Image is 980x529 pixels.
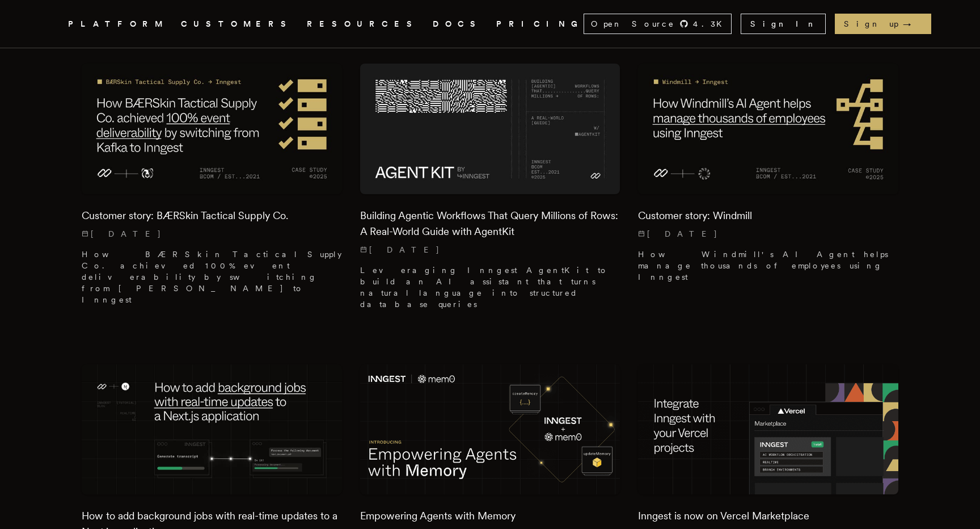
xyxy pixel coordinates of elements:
p: [DATE] [638,228,898,240]
img: Featured image for How to add background jobs with real-time updates to a Next.js application blo... [82,364,342,494]
button: RESOURCES [307,17,419,31]
span: 4.3 K [693,18,729,30]
a: CUSTOMERS [181,17,293,31]
img: Featured image for Inngest is now on Vercel Marketplace blog post [638,364,898,494]
img: Featured image for Empowering Agents with Memory blog post [360,364,620,494]
p: How BÆRSkin Tactical Supply Co. achieved 100% event deliverability by switching from [PERSON_NAME... [82,249,342,305]
h2: Building Agentic Workflows That Query Millions of Rows: A Real-World Guide with AgentKit [360,208,620,240]
img: Featured image for Building Agentic Workflows That Query Millions of Rows: A Real-World Guide wit... [360,64,620,194]
a: Featured image for Building Agentic Workflows That Query Millions of Rows: A Real-World Guide wit... [360,64,620,318]
a: PRICING [496,17,584,31]
img: Featured image for Customer story: BÆRSkin Tactical Supply Co. blog post [82,64,342,194]
a: Featured image for Customer story: Windmill blog postCustomer story: Windmill[DATE] How Windmill'... [638,64,898,291]
a: Sign up [835,14,931,34]
a: DOCS [433,17,483,31]
p: Leveraging Inngest AgentKit to build an AI assistant that turns natural language into structured ... [360,264,620,310]
a: Featured image for Customer story: BÆRSkin Tactical Supply Co. blog postCustomer story: BÆRSkin T... [82,64,342,314]
h2: Customer story: Windmill [638,208,898,224]
img: Featured image for Customer story: Windmill blog post [638,64,898,194]
h2: Customer story: BÆRSkin Tactical Supply Co. [82,208,342,224]
a: Sign In [741,14,826,34]
p: [DATE] [82,228,342,240]
span: → [903,18,922,30]
h2: Inngest is now on Vercel Marketplace [638,508,898,524]
p: How Windmill's AI Agent helps manage thousands of employees using Inngest [638,249,898,283]
p: [DATE] [360,244,620,255]
span: Open Source [591,18,675,30]
h2: Empowering Agents with Memory [360,508,620,524]
button: PLATFORM [68,17,167,31]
